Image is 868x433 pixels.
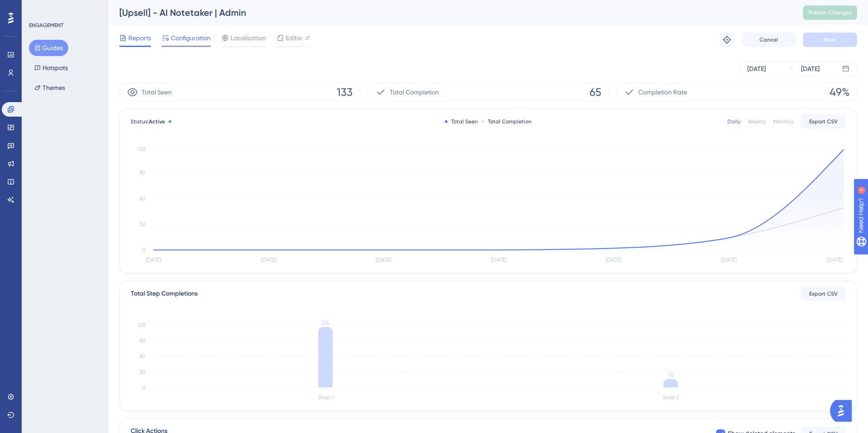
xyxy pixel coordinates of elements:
tspan: 30 [139,221,146,227]
button: Export CSV [801,114,846,129]
span: Export CSV [809,118,838,125]
tspan: 90 [139,169,146,176]
tspan: [DATE] [261,257,276,263]
span: Need Help? [21,2,57,13]
div: Monthly [773,118,793,125]
span: Publish Changes [808,9,852,16]
div: [Upsell] - AI Notetaker | Admin [119,6,780,19]
div: [DATE] [801,63,820,74]
span: Localization [231,33,266,43]
tspan: 60 [139,195,146,202]
div: Total Step Completions [131,288,198,299]
div: Weekly [748,118,766,125]
tspan: [DATE] [827,257,842,263]
tspan: 0 [142,384,146,391]
button: Export CSV [801,287,846,301]
tspan: 120 [137,146,146,152]
span: Cancel [759,36,778,43]
div: Total Seen [445,118,478,125]
span: Configuration [171,33,211,43]
button: Publish Changes [803,5,857,20]
span: Editor [286,33,302,43]
div: Total Completion [481,118,532,125]
button: Save [803,33,857,47]
tspan: [DATE] [606,257,621,263]
tspan: [DATE] [146,257,161,263]
span: 65 [590,85,601,99]
tspan: 30 [139,369,146,375]
span: Completion Rate [638,87,687,98]
span: Total Seen [142,87,172,98]
span: 133 [337,85,353,99]
tspan: 116 [321,318,330,327]
div: 4 [63,5,66,12]
span: Reports [128,33,151,43]
div: [DATE] [747,63,766,74]
span: Export CSV [809,290,838,297]
iframe: UserGuiding AI Assistant Launcher [830,397,857,424]
tspan: 60 [139,353,146,359]
span: Status: [131,118,165,125]
tspan: [DATE] [376,257,391,263]
tspan: 0 [142,247,146,253]
tspan: Step 2 [663,394,679,400]
button: Guides [29,40,68,56]
span: 49% [830,85,849,99]
button: Themes [29,80,71,96]
tspan: Step 1 [318,394,334,400]
span: Active [149,118,165,125]
tspan: 120 [137,322,146,328]
div: Daily [727,118,741,125]
button: Hotspots [29,60,73,76]
tspan: [DATE] [491,257,506,263]
div: ENGAGEMENT [29,22,63,29]
tspan: 16 [668,370,674,379]
button: Cancel [741,33,796,47]
tspan: [DATE] [721,257,736,263]
span: Total Completion [390,87,439,98]
span: Save [824,36,836,43]
tspan: 90 [139,338,146,344]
